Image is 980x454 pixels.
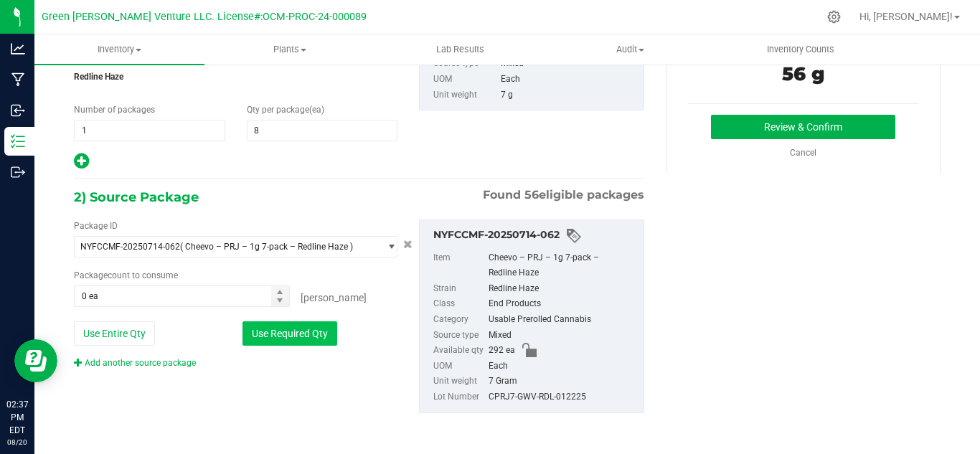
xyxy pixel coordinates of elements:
[433,359,486,374] label: UOM
[489,374,636,389] div: 7 Gram
[108,270,130,280] span: count
[34,43,204,56] span: Inventory
[11,134,25,148] inline-svg: Inventory
[433,296,486,312] label: Class
[489,343,515,359] span: 292 ea
[399,235,417,255] button: Cancel button
[417,43,504,56] span: Lab Results
[6,437,28,448] p: 08/20
[74,270,178,280] span: Package to consume
[489,250,636,281] div: Cheevo – PRJ – 1g 7-pack – Redline Haze
[433,374,486,389] label: Unit weight
[74,159,89,169] span: Add new output
[242,321,337,346] button: Use Required Qty
[42,11,367,23] span: Green [PERSON_NAME] Venture LLC. License#:OCM-PROC-24-000089
[180,242,353,252] span: ( Cheevo – PRJ – 1g 7-pack – Redline Haze )
[11,165,25,179] inline-svg: Outbound
[825,10,843,24] div: Manage settings
[74,321,155,346] button: Use Entire Qty
[524,188,539,202] span: 56
[75,120,225,141] input: 1
[433,312,486,328] label: Category
[34,34,204,65] a: Inventory
[379,237,397,257] span: select
[489,281,636,297] div: Redline Haze
[782,62,824,85] span: 56 g
[80,242,180,252] span: NYFCCMF-20250714-062
[309,105,324,115] span: (ea)
[11,103,25,118] inline-svg: Inbound
[489,359,636,374] div: Each
[11,42,25,56] inline-svg: Analytics
[433,72,498,88] label: UOM
[545,34,715,65] a: Audit
[433,227,636,245] div: NYFCCMF-20250714-062
[489,328,636,344] div: Mixed
[271,296,289,307] span: Decrease value
[301,292,367,303] span: [PERSON_NAME]
[247,105,324,115] span: Qty per package
[74,105,155,115] span: Number of packages
[501,72,636,88] div: Each
[501,88,636,103] div: 7 g
[483,186,644,204] span: Found eligible packages
[374,34,545,65] a: Lab Results
[74,186,199,208] span: 2) Source Package
[204,34,374,65] a: Plants
[433,389,486,405] label: Lot Number
[6,398,28,437] p: 02:37 PM EDT
[74,221,118,231] span: Package ID
[248,120,397,141] input: 8
[433,328,486,344] label: Source type
[11,72,25,87] inline-svg: Manufacturing
[433,281,486,297] label: Strain
[433,250,486,281] label: Item
[489,312,636,328] div: Usable Prerolled Cannabis
[74,66,397,88] span: Redline Haze
[859,11,953,22] span: Hi, [PERSON_NAME]!
[75,286,289,306] input: 8 ea
[489,389,636,405] div: CPRJ7-GWV-RDL-012225
[433,88,498,103] label: Unit weight
[14,339,57,382] iframe: Resource center
[790,148,816,158] a: Cancel
[271,286,289,297] span: Increase value
[74,358,196,368] a: Add another source package
[489,296,636,312] div: End Products
[433,343,486,359] label: Available qty
[546,43,715,56] span: Audit
[711,115,895,139] button: Review & Confirm
[205,43,374,56] span: Plants
[748,43,854,56] span: Inventory Counts
[715,34,885,65] a: Inventory Counts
